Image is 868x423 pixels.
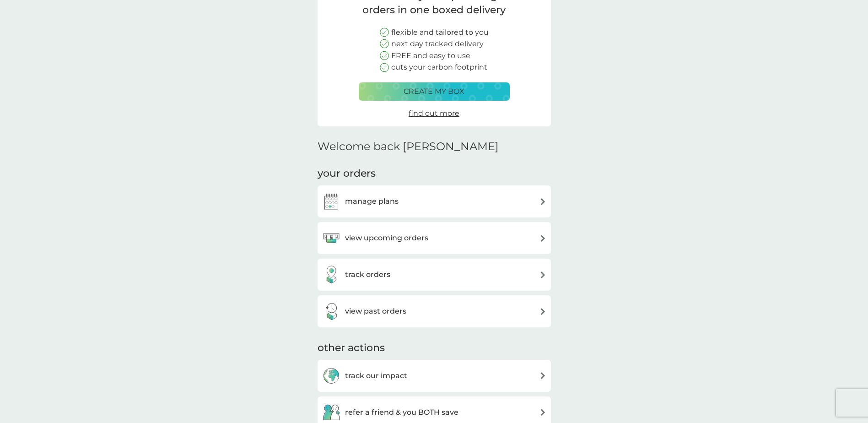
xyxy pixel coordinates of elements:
[539,235,546,242] img: arrow right
[539,372,546,379] img: arrow right
[391,38,484,50] p: next day tracked delivery
[345,370,407,382] h3: track our impact
[345,305,406,317] h3: view past orders
[318,341,385,355] h3: other actions
[391,61,487,73] p: cuts your carbon footprint
[409,108,459,119] a: find out more
[409,109,459,118] span: find out more
[391,27,489,38] p: flexible and tailored to you
[539,198,546,205] img: arrow right
[318,167,376,181] h3: your orders
[345,269,390,281] h3: track orders
[345,195,399,207] h3: manage plans
[345,407,458,418] h3: refer a friend & you BOTH save
[391,50,470,62] p: FREE and easy to use
[404,86,464,98] p: create my box
[539,409,546,416] img: arrow right
[539,308,546,315] img: arrow right
[539,271,546,278] img: arrow right
[359,82,510,101] button: create my box
[345,232,428,244] h3: view upcoming orders
[318,140,499,153] h2: Welcome back [PERSON_NAME]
